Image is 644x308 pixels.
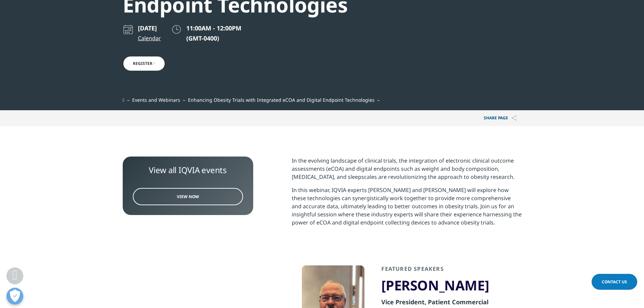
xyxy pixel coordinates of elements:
[123,24,134,35] img: calendar
[479,110,522,126] p: Share PAGE
[186,24,241,32] span: 11:00AM - 12:00PM
[123,56,165,71] a: Register
[381,277,511,294] h3: [PERSON_NAME]
[6,288,23,305] button: Open Preferences
[138,34,161,42] a: Calendar
[177,194,199,199] span: View Now
[138,24,161,32] p: [DATE]
[292,186,522,232] p: In this webinar, IQVIA experts [PERSON_NAME] and [PERSON_NAME] will explore how these technologie...
[381,265,511,277] div: Featured Speakers
[133,188,243,205] a: View Now
[511,115,517,121] img: Share PAGE
[602,279,627,285] span: Contact Us
[292,157,522,186] p: In the evolving landscape of clinical trials, the integration of electronic clinical outcome asse...
[133,165,243,175] div: View all IQVIA events
[171,24,182,35] img: clock
[592,274,637,290] a: Contact Us
[479,110,522,126] button: Share PAGEShare PAGE
[188,97,375,103] span: Enhancing Obesity Trials with Integrated eCOA and Digital Endpoint Technologies
[132,97,180,103] a: Events and Webinars
[186,34,241,42] p: (GMT-0400)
